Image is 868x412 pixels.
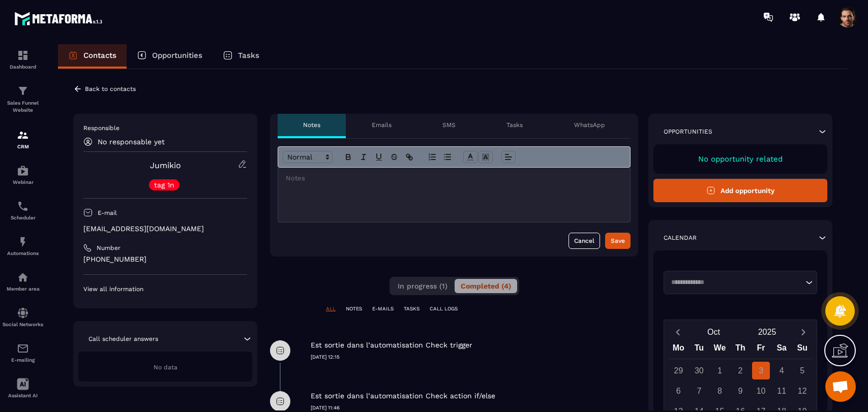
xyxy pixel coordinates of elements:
a: schedulerschedulerScheduler [3,193,43,228]
div: 3 [752,362,770,379]
button: Open months overlay [687,323,740,341]
a: Jumikio [150,161,181,170]
div: Mo [668,341,689,359]
button: Next month [794,325,813,339]
a: automationsautomationsMember area [3,264,43,299]
a: automationsautomationsWebinar [3,157,43,193]
p: Scheduler [3,215,43,220]
p: Webinar [3,179,43,185]
div: Fr [751,341,771,359]
p: SMS [442,121,456,129]
p: Dashboard [3,64,43,70]
p: Social Networks [3,322,43,327]
p: WhatsApp [574,121,605,129]
div: 29 [670,362,687,379]
span: No data [154,364,177,371]
p: Est sortie dans l’automatisation Check trigger [311,340,472,350]
div: Mở cuộc trò chuyện [825,371,856,402]
button: In progress (1) [392,279,454,293]
p: Emails [372,121,392,129]
a: formationformationCRM [3,121,43,157]
img: formation [17,85,29,97]
div: Th [730,341,751,359]
p: No responsable yet [98,138,165,146]
img: automations [17,236,29,248]
p: Notes [303,121,320,129]
a: formationformationDashboard [3,42,43,77]
div: Sa [771,341,792,359]
a: Tasks [213,44,270,69]
p: Opportunities [664,128,712,136]
img: formation [17,49,29,61]
p: CALL LOGS [430,305,458,312]
input: Search for option [668,277,803,288]
a: Contacts [58,44,127,69]
a: Opportunities [127,44,213,69]
p: Back to contacts [85,85,136,92]
p: [PHONE_NUMBER] [83,255,247,264]
p: Calendar [664,234,697,242]
div: 1 [711,362,729,379]
div: Tu [689,341,710,359]
p: E-mail [98,209,117,217]
img: email [17,342,29,355]
p: E-mailing [3,357,43,363]
p: NOTES [346,305,362,312]
div: 6 [670,382,687,400]
button: Open years overlay [740,323,794,341]
img: formation [17,129,29,141]
div: Save [611,236,625,246]
p: Est sortie dans l’automatisation Check action if/else [311,391,495,401]
div: 10 [752,382,770,400]
button: Save [605,233,631,249]
a: Assistant AI [3,370,43,406]
p: Automations [3,250,43,256]
p: View all information [83,285,247,293]
div: 30 [690,362,708,379]
p: Tasks [506,121,523,129]
p: Member area [3,286,43,292]
a: automationsautomationsAutomations [3,228,43,264]
img: logo [14,9,106,28]
p: [DATE] 11:46 [311,404,638,411]
img: social-network [17,307,29,319]
p: tag 1n [154,181,174,188]
p: TASKS [404,305,420,312]
p: Call scheduler answers [88,335,158,343]
button: Previous month [668,325,687,339]
a: emailemailE-mailing [3,335,43,370]
div: Su [792,341,813,359]
p: Opportunities [152,51,202,60]
p: CRM [3,144,43,149]
button: Cancel [568,233,600,249]
p: [DATE] 12:15 [311,354,638,361]
p: Tasks [238,51,259,60]
div: 11 [773,382,791,400]
p: Contacts [83,51,116,60]
img: automations [17,165,29,177]
img: automations [17,271,29,283]
span: Completed (4) [461,282,511,290]
p: ALL [326,305,336,312]
div: 2 [732,362,750,379]
p: [EMAIL_ADDRESS][DOMAIN_NAME] [83,224,247,234]
p: Number [97,244,121,252]
a: formationformationSales Funnel Website [3,77,43,121]
button: Completed (4) [455,279,517,293]
img: scheduler [17,200,29,212]
p: Assistant AI [3,393,43,398]
div: 9 [732,382,750,400]
div: 8 [711,382,729,400]
div: Search for option [664,271,817,294]
div: 7 [690,382,708,400]
div: 4 [773,362,791,379]
div: We [709,341,730,359]
span: In progress (1) [398,282,447,290]
p: E-MAILS [372,305,394,312]
button: Add opportunity [653,179,827,202]
div: 12 [793,382,811,400]
a: social-networksocial-networkSocial Networks [3,299,43,335]
p: Sales Funnel Website [3,100,43,114]
p: No opportunity related [664,154,817,164]
p: Responsible [83,124,247,132]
